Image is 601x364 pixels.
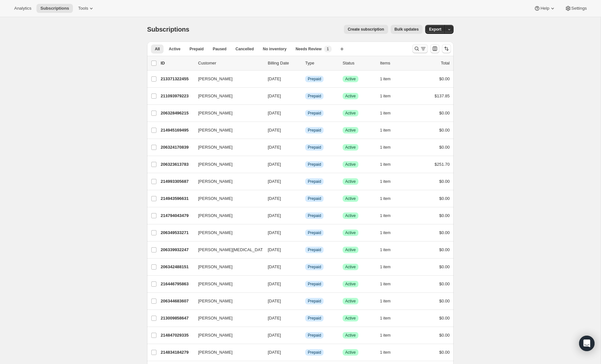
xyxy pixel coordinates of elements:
[345,179,356,184] span: Active
[380,316,391,321] span: 1 item
[345,213,356,218] span: Active
[194,142,259,152] button: [PERSON_NAME]
[194,296,259,306] button: [PERSON_NAME]
[380,297,398,306] button: 1 item
[161,281,193,287] p: 216446795863
[380,179,391,184] span: 1 item
[345,350,356,355] span: Active
[169,46,180,52] span: Active
[561,4,591,13] button: Settings
[161,143,450,152] div: 206324170839[PERSON_NAME][DATE]InfoPrepaidSuccessActive1 item$0.00
[268,128,281,133] span: [DATE]
[345,93,356,99] span: Active
[380,350,391,355] span: 1 item
[345,299,356,304] span: Active
[36,4,73,13] button: Subscriptions
[308,111,321,116] span: Prepaid
[268,179,281,184] span: [DATE]
[198,264,233,270] span: [PERSON_NAME]
[380,245,398,254] button: 1 item
[161,109,450,118] div: 206328496215[PERSON_NAME][DATE]InfoPrepaidSuccessActive1 item$0.00
[380,262,398,271] button: 1 item
[308,230,321,235] span: Prepaid
[343,60,375,66] p: Status
[380,228,398,237] button: 1 item
[161,76,193,82] p: 213371322455
[268,111,281,115] span: [DATE]
[161,60,193,66] p: ID
[268,76,281,81] span: [DATE]
[380,299,391,304] span: 1 item
[327,46,329,52] span: 1
[439,299,450,303] span: $0.00
[439,128,450,133] span: $0.00
[268,350,281,355] span: [DATE]
[194,347,259,358] button: [PERSON_NAME]
[380,348,398,357] button: 1 item
[198,127,233,133] span: [PERSON_NAME]
[161,228,450,237] div: 206349533271[PERSON_NAME][DATE]InfoPrepaidSuccessActive1 item$0.00
[442,44,451,53] button: Sort the results
[198,315,233,321] span: [PERSON_NAME]
[439,247,450,252] span: $0.00
[194,279,259,289] button: [PERSON_NAME]
[380,264,391,270] span: 1 item
[439,333,450,338] span: $0.00
[308,93,321,99] span: Prepaid
[194,74,259,84] button: [PERSON_NAME]
[380,128,391,133] span: 1 item
[198,144,233,151] span: [PERSON_NAME]
[380,194,398,203] button: 1 item
[439,76,450,81] span: $0.00
[380,126,398,135] button: 1 item
[161,230,193,236] p: 206349533271
[439,111,450,115] span: $0.00
[161,177,450,186] div: 214993305687[PERSON_NAME][DATE]InfoPrepaidSuccessActive1 item$0.00
[308,333,321,338] span: Prepaid
[435,93,450,98] span: $137.85
[161,280,450,289] div: 216446795863[PERSON_NAME][DATE]InfoPrepaidSuccessActive1 item$0.00
[161,212,193,219] p: 214794043479
[78,6,88,11] span: Tools
[429,27,441,32] span: Export
[14,6,31,11] span: Analytics
[198,110,233,116] span: [PERSON_NAME]
[380,230,391,235] span: 1 item
[147,26,189,33] span: Subscriptions
[268,264,281,269] span: [DATE]
[161,161,193,168] p: 206323613783
[308,162,321,167] span: Prepaid
[268,281,281,286] span: [DATE]
[268,60,300,66] p: Billing Date
[268,145,281,150] span: [DATE]
[268,93,281,98] span: [DATE]
[380,211,398,220] button: 1 item
[161,262,450,271] div: 206342488151[PERSON_NAME][DATE]InfoPrepaidSuccessActive1 item$0.00
[213,46,226,52] span: Paused
[380,280,398,289] button: 1 item
[198,298,233,304] span: [PERSON_NAME]
[194,330,259,340] button: [PERSON_NAME]
[198,212,233,219] span: [PERSON_NAME]
[345,162,356,167] span: Active
[305,60,337,66] div: Type
[439,213,450,218] span: $0.00
[194,176,259,187] button: [PERSON_NAME]
[263,46,286,52] span: No inventory
[439,179,450,184] span: $0.00
[530,4,559,13] button: Help
[198,195,233,202] span: [PERSON_NAME]
[380,177,398,186] button: 1 item
[571,6,587,11] span: Settings
[345,316,356,321] span: Active
[161,331,450,340] div: 214847029335[PERSON_NAME][DATE]InfoPrepaidSuccessActive1 item$0.00
[345,145,356,150] span: Active
[345,264,356,270] span: Active
[198,230,233,236] span: [PERSON_NAME]
[155,46,160,52] span: All
[345,76,356,82] span: Active
[439,196,450,201] span: $0.00
[194,262,259,272] button: [PERSON_NAME]
[198,332,233,339] span: [PERSON_NAME]
[198,76,233,82] span: [PERSON_NAME]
